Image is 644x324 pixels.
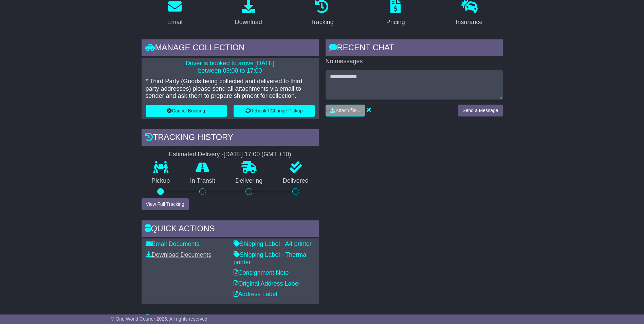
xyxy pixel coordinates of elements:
div: Email [167,18,182,27]
div: Download [235,18,262,27]
a: Address Label [234,291,277,298]
button: Cancel Booking [146,105,227,117]
a: Original Address Label [234,280,300,287]
div: RECENT CHAT [326,39,503,58]
p: No messages [326,58,503,65]
div: Insurance [456,18,483,27]
span: © One World Courier 2025. All rights reserved. [111,316,209,322]
a: Shipping Label - A4 printer [234,240,312,247]
p: Delivering [225,177,273,185]
div: Tracking history [142,129,319,147]
div: Quick Actions [142,220,319,239]
p: Driver is booked to arrive [DATE] between 09:00 to 17:00 [146,60,315,74]
button: Rebook / Change Pickup [234,105,315,117]
p: Delivered [273,177,319,185]
p: Pickup [142,177,180,185]
button: Send a Message [458,105,502,116]
div: Pricing [386,18,405,27]
div: Estimated Delivery - [142,151,319,158]
a: Shipping Label - Thermal printer [234,251,308,266]
a: Email Documents [146,240,200,247]
p: In Transit [180,177,225,185]
div: [DATE] 17:00 (GMT +10) [224,151,291,158]
a: Download Documents [146,251,211,258]
p: * Third Party (Goods being collected and delivered to third party addresses) please send all atta... [146,78,315,100]
a: Consignment Note [234,269,289,276]
div: Manage collection [142,39,319,58]
button: View Full Tracking [142,198,189,210]
div: Tracking [310,18,333,27]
